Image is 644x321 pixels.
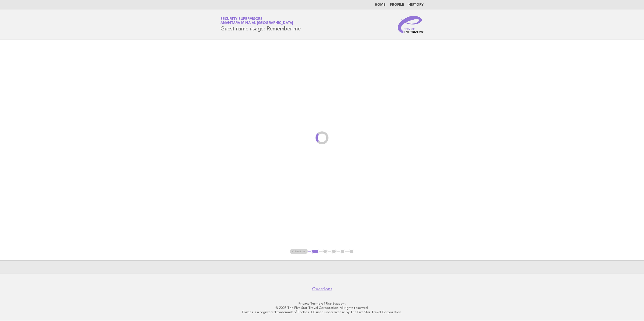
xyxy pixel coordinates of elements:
[299,302,309,305] a: Privacy
[408,3,424,6] a: History
[310,302,332,305] a: Terms of Use
[220,18,301,32] h1: Guest name usage: Remember me
[220,17,293,25] a: Security SupervisorsAnantara Mina al [GEOGRAPHIC_DATA]
[220,22,293,25] span: Anantara Mina al [GEOGRAPHIC_DATA]
[157,301,487,306] p: · ·
[312,286,332,292] a: Questions
[375,3,386,6] a: Home
[157,306,487,310] p: © 2025 The Five Star Travel Corporation. All rights reserved.
[390,3,404,6] a: Profile
[333,302,346,305] a: Support
[157,310,487,314] p: Forbes is a registered trademark of Forbes LLC used under license by The Five Star Travel Corpora...
[398,16,424,33] img: Service Energizers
